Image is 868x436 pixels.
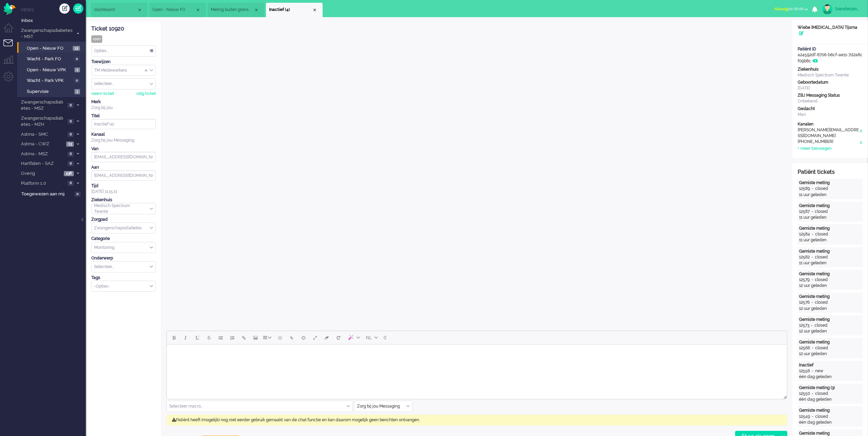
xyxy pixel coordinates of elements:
li: 12466 [208,3,264,17]
span: 0 [74,192,81,197]
button: Fullscreen [309,332,321,343]
span: Supervisie [27,88,73,95]
div: 12584 [799,231,810,237]
div: Close tab [195,7,201,13]
div: volg ticket [136,91,156,97]
div: - [810,300,815,305]
span: Meting buiten grenswaarden [211,7,254,13]
div: Assign User [91,78,156,89]
div: closed [815,345,828,351]
div: [DATE] [798,85,863,91]
div: Geslacht [798,106,863,112]
li: Dashboard [91,3,148,17]
a: Inbox [20,16,86,24]
span: for 00:00 [774,7,803,11]
a: Wacht - Park VPK 0 [20,76,85,84]
div: Onderwerp [91,255,156,261]
div: Gemiste meting [799,180,861,186]
span: Astma - CWZ [20,141,64,147]
span: Astma - MSZ [20,151,66,157]
div: 12589 [799,186,810,192]
a: Wacht - Park FO 0 [20,55,85,62]
li: Afwezigfor 00:00 [770,2,812,17]
div: 12556 [799,368,810,374]
span: 13 [73,46,80,51]
div: closed [815,209,828,215]
span: dashboard [94,7,137,13]
span: Inactief (4) [269,7,312,13]
button: Afwezigfor 00:00 [770,4,812,14]
div: x [859,127,863,139]
li: Admin menu [3,72,19,87]
span: Toegewezen aan mij [21,191,72,197]
div: 12582 [799,254,810,260]
span: 0 [74,57,80,62]
li: Supervisor menu [3,56,19,71]
div: - [810,414,815,420]
div: closed [814,323,828,328]
img: avatar [822,4,833,14]
div: Medisch Spectrum Twente [798,72,863,78]
span: Platform 1.0 [20,180,66,187]
div: closed [815,186,828,192]
div: - [810,186,815,192]
div: + meer toevoegen [798,146,832,152]
span: Wacht - Park FO [27,56,72,62]
div: Select Tags [91,281,156,292]
a: Open - Nieuw FO 13 [20,44,85,52]
div: Gemiste meting [799,271,861,277]
div: Patiënt tickets [798,168,863,176]
div: Onbekend [798,98,863,104]
div: 12573 [799,323,809,328]
div: - [810,277,815,283]
button: Insert/edit image [250,332,262,343]
div: Patiënt heeft (mogelijk) nog niet eerder gebruik gemaakt van de chat functie en kan daarom mogeli... [166,414,787,426]
div: 12549 [799,414,810,420]
div: 12 uur geleden [799,283,861,289]
span: 1 [74,68,80,73]
li: Tickets menu [3,39,19,55]
div: Gemiste meting [799,317,861,323]
div: één dag geleden [799,397,861,402]
div: Gemiste meting [799,203,861,209]
div: 11 uur geleden [799,215,861,220]
span: 13 [66,142,74,147]
div: Gemiste meting [799,339,861,345]
button: Insert/edit link [238,332,250,343]
div: Man [798,112,863,118]
span: Zwangerschapsdiabetes - MZH [20,115,66,128]
span: Wacht - Park VPK [27,77,72,84]
div: 11 uur geleden [799,260,861,266]
div: [PHONE_NUMBER] [798,139,859,146]
div: [DATE] 11:15:11 [91,183,156,195]
div: Gemiste meting [799,294,861,300]
span: 0 [68,161,74,166]
div: Assign Group [91,65,156,76]
div: één dag geleden [799,420,861,425]
li: View [149,3,206,17]
span: Astma - SMC [20,131,66,138]
button: Emoticons [274,332,286,343]
div: Kanalen [798,121,863,127]
div: 12 uur geleden [799,328,861,334]
div: tvanderzandenvpk1 [835,5,861,12]
button: Bullet list [215,332,227,343]
div: Gemiste meting [799,408,861,413]
div: Creëer ticket [59,3,70,14]
span: Inbox [21,17,86,24]
div: Wiebe [MEDICAL_DATA] Tijsma [792,25,868,36]
span: 0 [68,119,74,124]
a: Toegewezen aan mij 0 [20,190,86,197]
div: Gemiste meting (3) [799,385,861,391]
span: 0 [68,103,74,108]
span: 0 [384,335,386,340]
button: Table [262,332,274,343]
div: 12 uur geleden [799,306,861,312]
div: 11 uur geleden [799,237,861,243]
div: Ziekenhuis [798,66,863,72]
div: Ticket 10920 [91,25,156,33]
span: Zwangerschapsdiabetes - MST [20,27,73,40]
div: closed [815,391,828,397]
button: Italic [180,332,192,343]
span: Zwangerschapsdiabetes - MSZ [20,99,66,112]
